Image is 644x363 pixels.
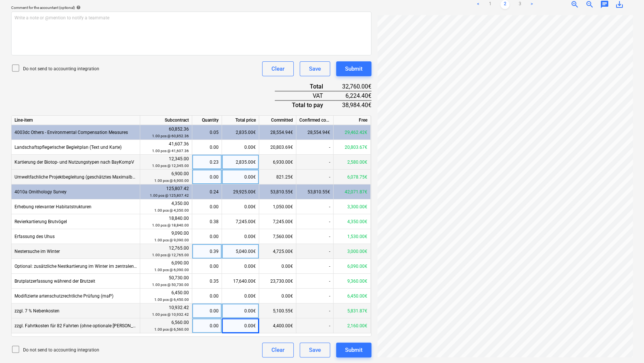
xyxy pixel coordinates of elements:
div: 5,040.00€ [222,244,259,259]
div: 28,554.94€ [259,125,296,140]
small: 1.00 pcs @ 9,090.00 [154,238,189,242]
small: 1.00 pcs @ 12,345.00 [152,164,189,168]
small: 1.00 pcs @ 125,807.42 [150,193,189,197]
button: Submit [336,343,371,357]
div: 23,730.00€ [259,274,296,289]
div: 0.39 [195,244,219,259]
div: 0.00€ [259,289,296,303]
small: 1.00 pcs @ 4,350.00 [154,208,189,212]
div: 0.35 [195,274,219,289]
div: 4,350.00 [143,200,189,214]
div: 0.00€ [222,289,259,303]
div: 5,100.55€ [259,303,296,318]
div: 3,000.00€ [334,244,371,259]
div: Total to pay [275,100,335,109]
div: 7,560.00€ [259,229,296,244]
div: Line-item [12,116,140,125]
p: Do not send to accounting integration [23,347,99,353]
div: 12,765.00 [143,245,189,258]
small: 1.00 pcs @ 6,900.00 [154,179,189,183]
div: 12,345.00 [143,155,189,169]
div: - [296,214,334,229]
div: 0.05 [195,125,219,140]
span: zzgl. 7 % Nebenkosten [15,308,59,314]
div: 20,803.67€ [334,140,371,155]
div: 6,900.00 [143,170,189,184]
div: 2,835.00€ [222,155,259,170]
div: Clear [271,64,284,74]
div: 6,450.00€ [334,289,371,303]
div: Save [309,345,321,355]
div: 4,400.00€ [259,318,296,333]
span: 4003dc Others - Environmental Compensation Measures [15,130,128,135]
span: Nestersuche im Winter [15,249,60,254]
small: 1.00 pcs @ 41,607.36 [152,149,189,153]
span: Erhebung relevanter Habitatstrukturen [15,204,91,209]
div: Save [309,64,321,74]
div: 41,607.36 [143,141,189,154]
div: 0.00€ [222,199,259,214]
div: 1,050.00€ [259,199,296,214]
small: 1.00 pcs @ 6,560.00 [154,327,189,331]
button: Save [300,343,330,357]
span: Brutplatzerfassung während der Brutzeit [15,279,95,284]
div: 4,350.00€ [334,214,371,229]
div: 42,071.87€ [334,184,371,199]
span: 4010a Ornithology Survey [15,189,67,195]
div: - [296,140,334,155]
button: Clear [262,343,294,357]
div: Submit [345,345,363,355]
span: help [75,5,81,10]
div: 0.00 [195,259,219,274]
div: 17,640.00€ [222,274,259,289]
div: - [296,318,334,333]
div: 5,831.87€ [334,303,371,318]
div: 0.00€ [222,303,259,318]
div: 0.00 [195,289,219,303]
div: 0.23 [195,155,219,170]
div: 6,930.00€ [259,155,296,170]
span: Optional: zusätzliche Nestkartierung im Winter im zentralen Prüfbereich des Seeadlers [15,264,187,269]
div: - [296,229,334,244]
small: 1.00 pcs @ 50,730.00 [152,283,189,287]
div: 28,554.94€ [296,125,334,140]
div: 2,835.00€ [222,125,259,140]
div: Subcontract [140,116,192,125]
div: 7,245.00€ [222,214,259,229]
button: Save [300,61,330,76]
div: Clear [271,345,284,355]
span: Modifizierte artenschutzrechtliche Prüfung (maP) [15,293,113,299]
div: 2,160.00€ [334,318,371,333]
div: 0.00 [195,199,219,214]
div: 9,090.00 [143,230,189,244]
div: 0.00€ [222,259,259,274]
div: 125,807.42 [143,185,189,199]
div: 20,803.69€ [259,140,296,155]
div: 821.25€ [259,170,296,184]
div: 0.00 [195,170,219,184]
div: - [296,244,334,259]
div: 2,580.00€ [334,155,371,170]
div: 53,810.55€ [296,184,334,199]
div: Total price [222,116,259,125]
div: - [296,155,334,170]
div: - [296,170,334,184]
small: 1.00 pcs @ 18,840.00 [152,223,189,227]
span: zzgl. Fahrtkosten für 82 Fahrten (ohne optionale Posten- Treibstoff, Verschleiß etc.) x 91 €/Fahrt [15,323,226,328]
div: 9,360.00€ [334,274,371,289]
div: 50,730.00 [143,274,189,288]
div: 29,925.00€ [222,184,259,199]
button: Clear [262,61,294,76]
small: 1.00 pcs @ 6,090.00 [154,268,189,272]
div: 6,090.00 [143,260,189,273]
div: 0.00 [195,318,219,333]
div: 38,984.40€ [335,100,371,109]
div: 0.00 [195,303,219,318]
span: Landschaftspflegerischer Begleitplan (Text und Karte) [15,145,122,150]
div: 0.00€ [222,140,259,155]
div: 7,245.00€ [259,214,296,229]
div: 1,530.00€ [334,229,371,244]
div: 60,852.36 [143,126,189,139]
span: Erfassung des Uhus [15,234,55,239]
div: 0.00 [195,229,219,244]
